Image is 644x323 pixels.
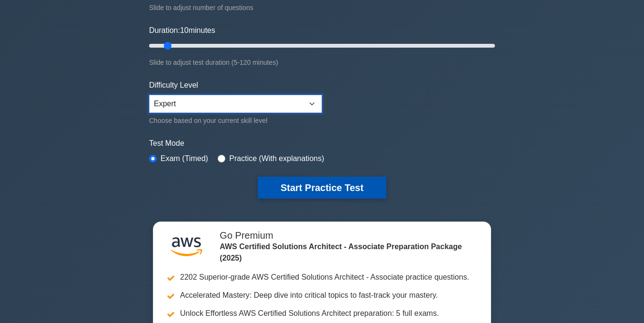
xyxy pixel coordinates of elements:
[149,25,215,36] label: Duration: minutes
[149,2,495,13] div: Slide to adjust number of questions
[229,153,324,164] label: Practice (With explanations)
[149,138,495,149] label: Test Mode
[149,57,495,68] div: Slide to adjust test duration (5-120 minutes)
[258,177,386,199] button: Start Practice Test
[161,153,208,164] label: Exam (Timed)
[149,115,322,126] div: Choose based on your current skill level
[149,80,198,91] label: Difficulty Level
[180,26,189,34] span: 10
